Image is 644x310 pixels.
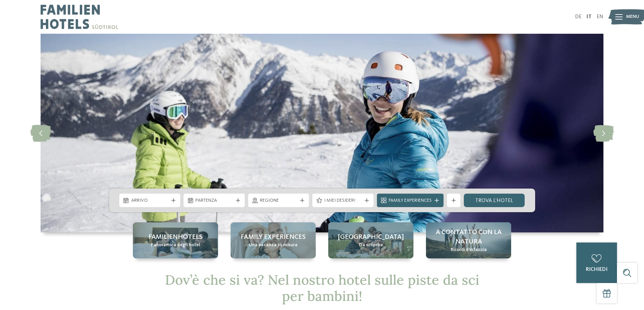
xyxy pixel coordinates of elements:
span: Familienhotels [148,232,202,242]
a: Hotel sulle piste da sci per bambini: divertimento senza confini Familienhotels Panoramica degli ... [133,222,218,258]
a: trova l’hotel [464,194,525,207]
a: DE [575,14,581,20]
span: Menu [626,13,639,20]
a: Hotel sulle piste da sci per bambini: divertimento senza confini A contatto con la natura Ricordi... [426,222,511,258]
a: IT [587,14,592,20]
a: Hotel sulle piste da sci per bambini: divertimento senza confini Family experiences Una vacanza s... [231,222,316,258]
span: I miei desideri [324,197,362,204]
span: Regione [260,197,297,204]
span: Una vacanza su misura [249,242,297,249]
a: richiedi [576,243,617,283]
span: Dov’è che si va? Nel nostro hotel sulle piste da sci per bambini! [165,271,479,305]
span: Partenza [195,197,233,204]
span: [GEOGRAPHIC_DATA] [338,232,404,242]
a: EN [597,14,603,20]
span: Panoramica degli hotel [151,242,200,249]
span: Family experiences [241,232,306,242]
img: Hotel sulle piste da sci per bambini: divertimento senza confini [41,34,603,232]
span: Ricordi d’infanzia [451,247,487,253]
span: Da scoprire [359,242,383,249]
span: A contatto con la natura [433,228,504,247]
span: Arrivo [131,197,169,204]
a: Hotel sulle piste da sci per bambini: divertimento senza confini [GEOGRAPHIC_DATA] Da scoprire [328,222,413,258]
span: richiedi [586,267,607,272]
span: Family Experiences [389,197,432,204]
